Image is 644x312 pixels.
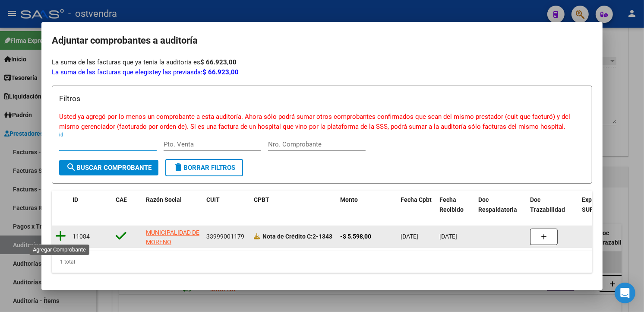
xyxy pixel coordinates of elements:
[203,191,250,219] datatable-header-cell: CUIT
[146,196,182,203] span: Razón Social
[475,191,527,219] datatable-header-cell: Doc Respaldatoria
[478,196,517,213] span: Doc Respaldatoria
[158,68,194,76] span: y las previas
[73,196,78,203] span: ID
[250,191,337,219] datatable-header-cell: CPBT
[142,191,203,219] datatable-header-cell: Razón Social
[116,196,127,203] span: CAE
[340,196,358,203] span: Monto
[206,196,220,203] span: CUIT
[527,191,578,219] datatable-header-cell: Doc Trazabilidad
[200,58,237,66] strong: $ 66.923,00
[59,112,585,131] p: Usted ya agregó por lo menos un comprobante a esta auditoría. Ahora sólo podrá sumar otros compro...
[173,164,235,172] span: Borrar Filtros
[254,196,269,203] span: CPBT
[530,196,565,213] span: Doc Trazabilidad
[578,191,626,219] datatable-header-cell: Expediente SUR Asociado
[615,283,635,303] div: Open Intercom Messenger
[73,233,90,240] span: 11084
[59,93,585,104] h3: Filtros
[206,233,244,240] span: 33999001179
[173,162,183,172] mat-icon: delete
[165,159,243,176] button: Borrar Filtros
[112,191,142,219] datatable-header-cell: CAE
[66,162,76,172] mat-icon: search
[582,196,620,213] span: Expediente SUR Asociado
[262,233,313,240] span: Nota de Crédito C:
[262,233,332,240] strong: 2-1343
[202,68,239,76] strong: $ 66.923,00
[439,196,464,213] span: Fecha Recibido
[146,229,199,246] span: MUNICIPALIDAD DE MORENO
[337,191,397,219] datatable-header-cell: Monto
[69,191,112,219] datatable-header-cell: ID
[52,57,592,67] div: La suma de las facturas que ya tenia la auditoria es
[66,164,152,172] span: Buscar Comprobante
[52,32,592,49] h2: Adjuntar comprobantes a auditoría
[436,191,475,219] datatable-header-cell: Fecha Recibido
[52,251,592,273] div: 1 total
[401,196,432,203] span: Fecha Cpbt
[401,233,418,240] span: [DATE]
[439,233,457,240] span: [DATE]
[340,233,371,240] strong: -$ 5.598,00
[59,160,158,175] button: Buscar Comprobante
[52,68,239,76] span: La suma de las facturas que elegiste da:
[397,191,436,219] datatable-header-cell: Fecha Cpbt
